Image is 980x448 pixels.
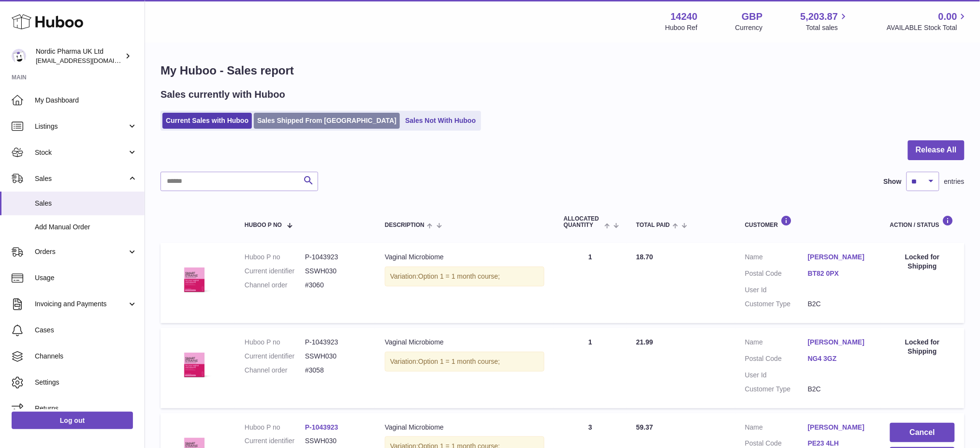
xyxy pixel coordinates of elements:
span: Sales [35,174,127,183]
a: Sales Not With Huboo [402,113,479,129]
span: Returns [35,404,137,413]
span: 21.99 [636,338,653,346]
td: 1 [554,328,627,408]
dt: Name [745,253,808,264]
dd: B2C [808,299,871,309]
span: Option 1 = 1 month course; [418,358,500,365]
a: 5,203.87 Total sales [801,10,849,32]
span: Sales [35,199,137,208]
div: Vaginal Microbiome [385,338,544,347]
span: Invoicing and Payments [35,299,127,309]
span: Description [385,222,424,228]
span: ALLOCATED Quantity [564,216,602,228]
span: My Dashboard [35,96,137,105]
span: Stock [35,148,127,157]
div: Nordic Pharma UK Ltd [36,47,123,65]
img: Vaginal_Microbiome_30Capsules_FrontFace.png [170,253,219,301]
span: Settings [35,378,137,387]
dt: Customer Type [745,299,808,309]
dt: Current identifier [245,267,305,276]
div: Currency [735,23,763,32]
a: [PERSON_NAME] [808,253,871,262]
span: entries [944,177,965,186]
img: internalAdmin-14240@internal.huboo.com [12,49,26,63]
a: Sales Shipped From [GEOGRAPHIC_DATA] [254,113,400,129]
div: Variation: [385,267,544,286]
dd: P-1043923 [305,253,366,262]
dd: SSWH030 [305,352,366,361]
div: Customer [745,215,871,228]
dt: Postal Code [745,269,808,281]
a: Log out [12,412,133,429]
span: Total paid [636,222,670,228]
span: Channels [35,352,137,361]
span: Total sales [806,23,849,32]
span: 59.37 [636,423,653,431]
div: Vaginal Microbiome [385,253,544,262]
span: Option 1 = 1 month course; [418,272,500,280]
button: Cancel [890,423,955,443]
img: Vaginal_Microbiome_30Capsules_FrontFace.png [170,338,219,386]
span: 5,203.87 [801,10,838,23]
dt: Name [745,338,808,349]
dd: B2C [808,385,871,394]
dt: Channel order [245,366,305,375]
a: 0.00 AVAILABLE Stock Total [887,10,968,32]
dt: Huboo P no [245,338,305,347]
label: Show [884,177,902,186]
a: PE23 4LH [808,439,871,448]
a: Current Sales with Huboo [162,113,252,129]
dd: P-1043923 [305,338,366,347]
a: P-1043923 [305,423,338,431]
strong: GBP [742,10,762,23]
span: Listings [35,122,127,131]
dt: Huboo P no [245,253,305,262]
dt: User Id [745,285,808,295]
span: Cases [35,326,137,335]
dd: #3058 [305,366,366,375]
span: Huboo P no [245,222,282,228]
dd: #3060 [305,281,366,290]
a: BT82 0PX [808,269,871,278]
div: Huboo Ref [665,23,698,32]
a: [PERSON_NAME] [808,338,871,347]
span: Orders [35,247,127,256]
h1: My Huboo - Sales report [161,63,965,78]
div: Action / Status [890,215,955,228]
a: [PERSON_NAME] [808,423,871,432]
td: 1 [554,243,627,323]
dt: Name [745,423,808,434]
span: 18.70 [636,253,653,261]
span: Add Manual Order [35,223,137,232]
dt: Current identifier [245,352,305,361]
dd: SSWH030 [305,267,366,276]
dt: Huboo P no [245,423,305,432]
dd: SSWH030 [305,436,366,446]
dt: Channel order [245,281,305,290]
a: NG4 3GZ [808,354,871,363]
dt: Customer Type [745,385,808,394]
div: Variation: [385,352,544,372]
div: Locked for Shipping [890,338,955,356]
dt: Current identifier [245,436,305,446]
div: Vaginal Microbiome [385,423,544,432]
dt: Postal Code [745,354,808,366]
span: Usage [35,273,137,283]
strong: 14240 [671,10,698,23]
div: Locked for Shipping [890,253,955,271]
dt: User Id [745,371,808,380]
button: Release All [908,140,965,160]
span: 0.00 [938,10,957,23]
h2: Sales currently with Huboo [161,88,285,101]
span: [EMAIL_ADDRESS][DOMAIN_NAME] [36,57,142,64]
span: AVAILABLE Stock Total [887,23,968,32]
